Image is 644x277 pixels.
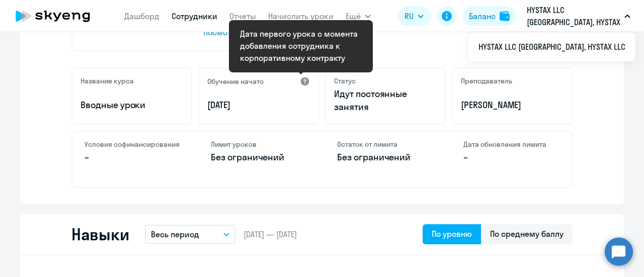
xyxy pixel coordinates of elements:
[346,6,371,26] button: Ещё
[211,140,307,149] h4: Лимит уроков
[463,151,559,164] p: –
[397,6,431,26] button: RU
[172,11,217,21] a: Сотрудники
[124,11,159,21] a: Дашборд
[207,99,310,112] p: [DATE]
[469,10,496,22] div: Баланс
[203,26,310,38] p: Посмотреть все
[145,225,235,244] button: Весь период
[461,99,563,112] p: [PERSON_NAME]
[207,77,264,86] h5: Обучение начато
[334,76,356,85] h5: Статус
[80,99,183,112] p: Вводные уроки
[527,4,620,28] p: HYSTAX LLC [GEOGRAPHIC_DATA], HYSTAX LLC
[461,76,512,85] h5: Преподаватель
[490,228,563,240] div: По среднему баллу
[85,151,181,164] p: –
[346,10,361,22] span: Ещё
[463,6,516,26] button: Балансbalance
[463,140,559,149] h4: Дата обновления лимита
[337,151,433,164] p: Без ограничений
[405,10,414,22] span: RU
[334,87,437,114] p: Идут постоянные занятия
[268,11,334,21] a: Начислить уроки
[151,228,199,240] p: Весь период
[71,224,129,244] h2: Навыки
[337,140,433,149] h4: Остаток от лимита
[244,229,297,240] span: [DATE] — [DATE]
[229,11,256,21] a: Отчеты
[80,76,134,85] h5: Название курса
[432,228,472,240] div: По уровню
[240,28,362,64] div: Дата первого урока с момента добавления сотрудника к корпоративному контракту
[522,4,635,28] button: HYSTAX LLC [GEOGRAPHIC_DATA], HYSTAX LLC
[211,151,307,164] p: Без ограничений
[468,32,635,61] ul: Ещё
[500,11,510,21] img: balance
[85,140,181,149] h4: Условия софинансирования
